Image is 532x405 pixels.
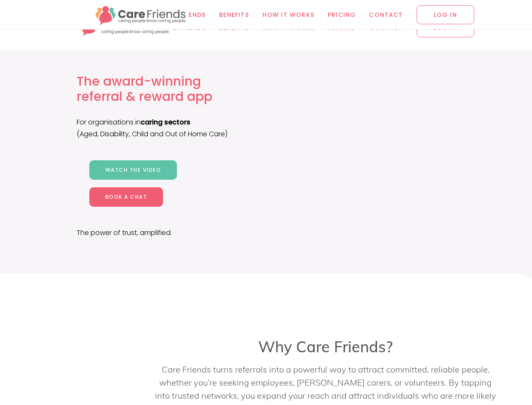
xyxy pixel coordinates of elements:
h3: Why Care Friends? [153,337,498,356]
span: Pricing [328,10,356,19]
p: (Aged, Disability, Child and Out of Home Care) [77,128,254,140]
span: Contact [369,10,403,19]
span: Benefits [219,10,249,19]
a: Watch the video [89,160,177,180]
span: LOG IN [417,5,474,24]
span: Book a chat [105,193,147,200]
p: For organisations in [77,116,254,128]
span: How it works [262,10,314,19]
p: The power of trust, amplified. [77,227,254,239]
a: Book a chat [89,187,163,207]
h1: The award-winning referral & reward app [77,74,254,104]
span: Watch the video [105,166,161,173]
b: caring sectors [141,117,190,127]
